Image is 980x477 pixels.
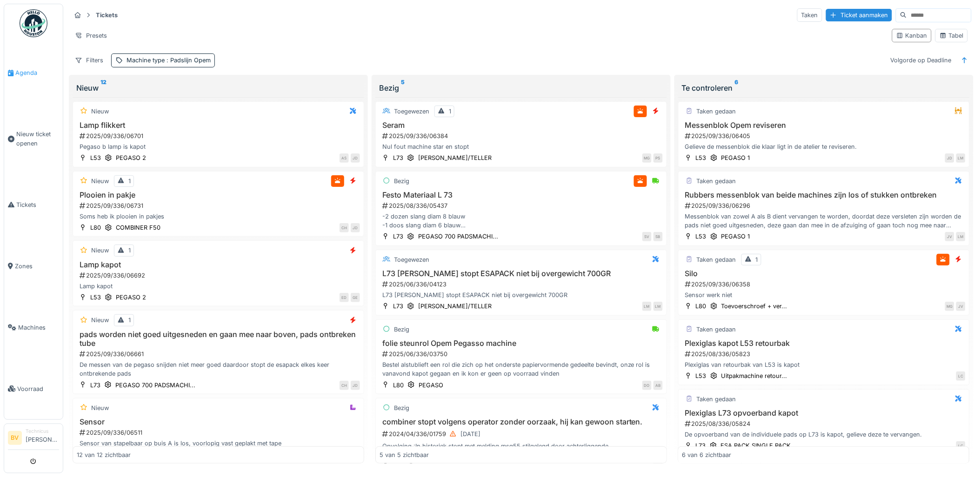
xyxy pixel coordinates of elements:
div: PEGASO [419,381,443,390]
sup: 12 [100,82,107,93]
div: 12 van 12 zichtbaar [77,450,131,459]
div: Nieuw [91,246,109,255]
div: Nul fout machine star en stopt [380,142,663,151]
div: 1 [128,177,131,185]
div: Lamp kapot [77,282,360,291]
div: Pegaso b lamp is kapot [77,142,360,151]
h3: Rubbers messenblok van beide machines zijn los of stukken ontbreken [682,191,966,199]
span: Machines [18,323,59,332]
div: Nieuw [91,107,109,116]
div: MG [945,302,954,311]
div: 1 [128,316,131,325]
div: LM [956,153,966,163]
div: PEGASO 2 [116,153,146,162]
a: Agenda [4,42,63,104]
div: 1 [128,246,131,255]
div: 2025/06/336/03750 [381,350,663,358]
div: Taken gedaan [697,177,736,185]
div: Soms heb ik plooien in pakjes [77,212,360,221]
div: L53 [90,293,101,302]
div: JV [956,302,966,311]
div: SB [653,232,663,241]
div: Gelieve de messenblok die klaar ligt in de atelier te reviseren. [682,142,966,151]
div: L53 [696,371,707,380]
h3: folie steunrol Opem Pegasso machine [380,339,663,348]
div: 2025/08/336/05437 [381,201,663,210]
h3: Plexiglas L73 opvoerband kapot [682,409,966,417]
a: Nieuw ticket openen [4,104,63,174]
div: SV [642,232,652,241]
div: Bestel alstublieft een rol die zich op het onderste papiervormende gedeelte bevindt, onze rol is ... [380,360,663,378]
div: 2025/09/336/06296 [684,201,966,210]
div: JD [351,381,360,390]
div: MG [642,153,652,163]
div: Kanban [896,31,927,40]
h3: Messenblok Opem reviseren [682,121,966,130]
span: Zones [15,262,59,271]
div: De messen van de pegaso snijden niet meer goed daardoor stopt de esapack elkes keer ontbrekende pads [77,360,360,378]
div: 2025/08/336/05823 [684,350,966,358]
div: Taken gedaan [697,107,736,116]
h3: Plooien in pakje [77,191,360,199]
div: Toegewezen [394,107,429,116]
div: 2025/09/336/06731 [79,201,360,210]
div: 2025/09/336/06511 [79,428,360,437]
li: BV [8,431,22,445]
div: L73 [696,441,706,450]
div: Nieuw [91,404,109,412]
div: -2 dozen slang diam 8 blauw -1 doos slang diam 6 blauw -2st blinde stop B-M7, Festo, 174309 -2st ... [380,212,663,230]
div: Technicus [26,428,59,435]
h3: Seram [380,121,663,130]
sup: 6 [735,82,739,93]
div: CH [340,223,349,232]
div: 2024/04/336/01759 [381,428,663,440]
div: Taken [797,8,822,22]
a: BV Technicus[PERSON_NAME] [8,428,59,450]
div: ED [340,293,349,302]
div: Te controleren [682,82,966,93]
div: LM [653,302,663,311]
sup: 5 [401,82,405,93]
div: L73 [393,302,403,311]
div: 2025/09/336/06661 [79,350,360,358]
div: L73 [90,381,100,390]
div: L80 [90,223,101,232]
h3: pads worden niet goed uitgesneden en gaan mee naar boven, pads ontbreken tube [77,330,360,348]
div: L80 [696,302,707,311]
a: Machines [4,297,63,358]
div: JD [351,223,360,232]
div: 1 [449,107,451,116]
div: Filters [71,53,107,67]
h3: Lamp flikkert [77,121,360,130]
strong: Tickets [92,11,121,20]
div: 6 van 6 zichtbaar [682,450,732,459]
div: ESA PACK SINGLE PACK... [721,441,797,450]
span: Tickets [16,200,59,209]
div: Sensor werk niet [682,291,966,299]
div: JV [945,232,954,241]
div: L53 [696,232,707,241]
div: Taken gedaan [697,395,736,404]
div: Plexiglas van retourbak van L53 is kapot [682,360,966,369]
div: L53 [90,153,101,162]
div: Taken gedaan [697,325,736,334]
div: Ticket aanmaken [826,9,892,21]
div: [PERSON_NAME]/TELLER [418,302,492,311]
div: Bezig [394,404,409,412]
a: Voorraad [4,358,63,419]
div: PEGASO 2 [116,293,146,302]
div: COMBINER F50 [116,223,160,232]
div: Sensor van stapelbaar op buis A is los, voorlopig vast geplakt met tape [77,439,360,448]
div: Volgorde op Deadline [887,53,956,67]
h3: combiner stopt volgens operator zonder oorzaak, hij kan gewoon starten. [380,417,663,426]
a: Zones [4,235,63,297]
div: 2025/09/336/06692 [79,271,360,280]
div: Nieuw [91,177,109,185]
div: PEGASO 1 [721,153,750,162]
div: 2025/09/336/06405 [684,132,966,140]
div: Nieuw [91,316,109,325]
div: AS [340,153,349,163]
div: Messenblok van zowel A als B dient vervangen te worden, doordat deze versleten zijn worden de pad... [682,212,966,230]
div: Machine type [127,56,211,65]
div: Presets [71,29,111,42]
